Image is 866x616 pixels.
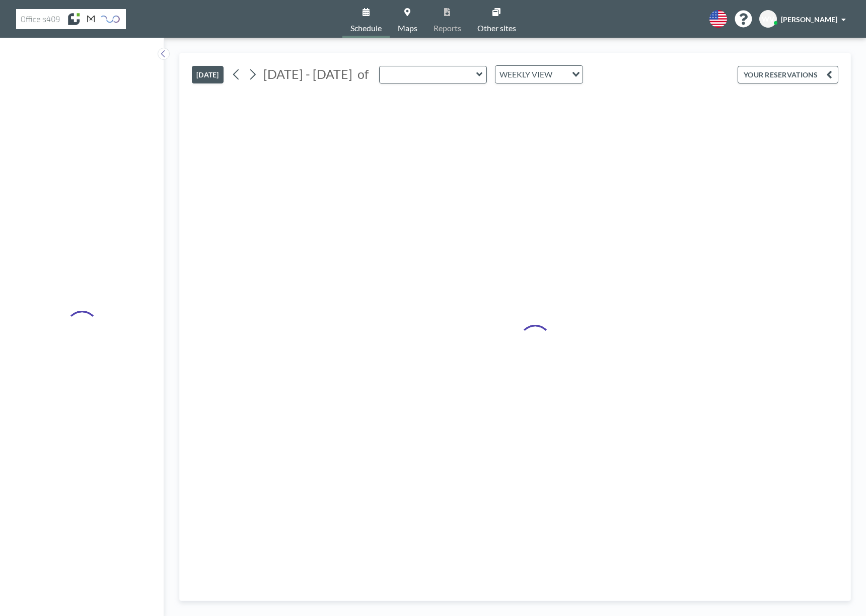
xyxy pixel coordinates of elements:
span: Reports [434,24,461,32]
span: of [357,66,369,82]
span: Schedule [350,24,382,32]
span: Other sites [477,24,516,32]
span: Maps [398,24,417,32]
input: Search for option [555,68,566,81]
span: WEEKLY VIEW [497,68,554,81]
button: YOUR RESERVATIONS [738,66,838,83]
div: Search for option [495,66,583,83]
span: [DATE] - [DATE] [263,66,352,81]
img: organization-logo [16,9,126,29]
button: [DATE] [192,66,224,83]
span: WV [762,15,774,24]
span: [PERSON_NAME] [781,15,837,24]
